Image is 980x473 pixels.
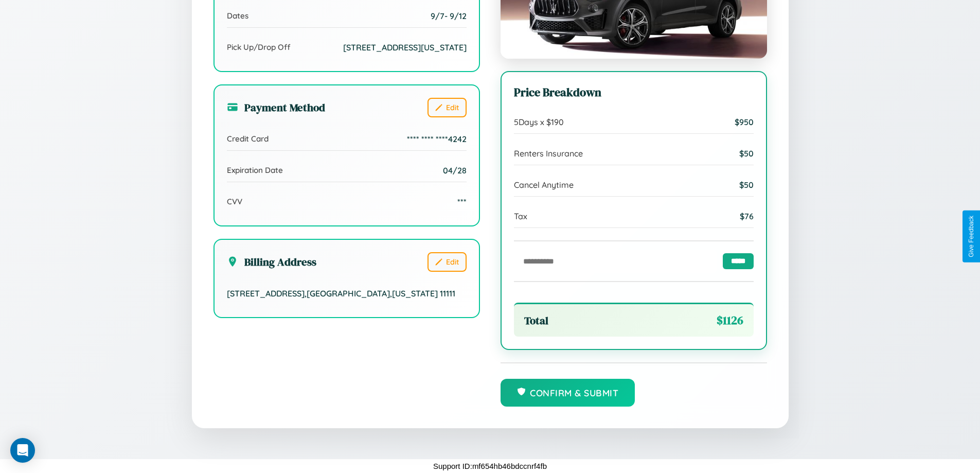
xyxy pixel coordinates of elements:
[735,117,754,127] span: $ 950
[739,148,754,159] span: $ 50
[343,42,467,52] span: [STREET_ADDRESS][US_STATE]
[433,459,547,473] p: Support ID: mf654hb46bdccnrf4fb
[10,438,35,463] div: Open Intercom Messenger
[717,312,743,328] span: $ 1126
[227,100,325,115] h3: Payment Method
[740,211,754,221] span: $ 76
[739,180,754,190] span: $ 50
[227,165,283,175] span: Expiration Date
[514,148,583,159] span: Renters Insurance
[443,165,467,176] span: 04/28
[227,134,269,144] span: Credit Card
[227,254,316,269] h3: Billing Address
[427,98,467,117] button: Edit
[514,117,564,127] span: 5 Days x $ 190
[514,211,527,221] span: Tax
[968,216,975,257] div: Give Feedback
[501,379,635,407] button: Confirm & Submit
[227,42,291,52] span: Pick Up/Drop Off
[227,11,248,21] span: Dates
[227,288,455,299] span: [STREET_ADDRESS] , [GEOGRAPHIC_DATA] , [US_STATE] 11111
[427,252,467,272] button: Edit
[431,11,467,21] span: 9 / 7 - 9 / 12
[227,197,242,206] span: CVV
[524,313,548,328] span: Total
[514,180,574,190] span: Cancel Anytime
[514,84,754,100] h3: Price Breakdown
